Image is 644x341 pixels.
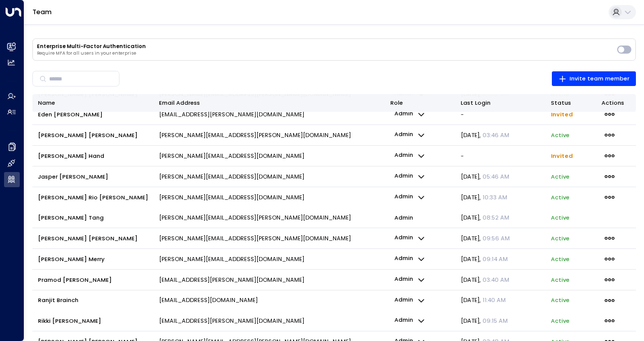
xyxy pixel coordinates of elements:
div: Actions [601,98,630,108]
button: admin [390,149,429,162]
button: admin [390,170,429,183]
div: Last Login [461,98,491,108]
span: [DATE] , [461,255,508,263]
p: [PERSON_NAME][EMAIL_ADDRESS][DOMAIN_NAME] [159,152,304,160]
span: Pramod [PERSON_NAME] [38,276,112,284]
p: [PERSON_NAME][EMAIL_ADDRESS][DOMAIN_NAME] [159,173,304,181]
p: [EMAIL_ADDRESS][PERSON_NAME][DOMAIN_NAME] [159,110,304,118]
button: admin [390,232,429,245]
span: Ranjit Brainch [38,296,78,304]
span: Invite team member [558,74,629,84]
span: [DATE] , [461,214,510,222]
p: admin [390,211,417,225]
p: active [551,131,570,139]
span: 10:33 AM [482,193,507,201]
div: Last Login [461,98,540,108]
td: - [455,146,545,166]
span: 05:46 AM [482,173,509,181]
p: [PERSON_NAME][EMAIL_ADDRESS][PERSON_NAME][DOMAIN_NAME] [159,214,351,222]
span: Rikki [PERSON_NAME] [38,317,101,325]
button: admin [390,108,429,121]
span: [PERSON_NAME] [PERSON_NAME] [38,131,138,139]
p: active [551,276,570,284]
div: Email Address [159,98,379,108]
p: active [551,193,570,201]
span: [PERSON_NAME] Tang [38,214,104,222]
span: [PERSON_NAME] Merry [38,255,105,263]
button: Invite team member [552,71,636,86]
span: Invited [551,152,573,160]
p: Require MFA for all users in your enterprise [37,51,613,56]
p: [PERSON_NAME][EMAIL_ADDRESS][PERSON_NAME][DOMAIN_NAME] [159,234,351,242]
div: Name [38,98,55,108]
span: Eden [PERSON_NAME] [38,110,103,118]
span: [PERSON_NAME] Rio [PERSON_NAME] [38,193,148,201]
button: admin [390,315,429,328]
span: 09:14 AM [482,255,508,263]
span: [DATE] , [461,193,508,201]
p: active [551,214,570,222]
button: admin [390,273,429,286]
td: - [455,104,545,124]
span: 09:56 AM [482,234,510,242]
span: [DATE] , [461,296,506,304]
div: Name [38,98,147,108]
h3: Enterprise Multi-Factor Authentication [37,43,613,50]
span: [DATE] , [461,173,510,181]
span: [PERSON_NAME] Hand [38,152,104,160]
span: [DATE] , [461,234,510,242]
span: [DATE] , [461,131,510,139]
p: active [551,317,570,325]
div: Role [390,98,450,108]
span: [PERSON_NAME] [PERSON_NAME] [38,234,138,242]
span: 09:15 AM [482,317,508,325]
p: active [551,234,570,242]
p: [EMAIL_ADDRESS][DOMAIN_NAME] [159,296,258,304]
p: [PERSON_NAME][EMAIL_ADDRESS][PERSON_NAME][DOMAIN_NAME] [159,131,351,139]
p: [EMAIL_ADDRESS][PERSON_NAME][DOMAIN_NAME] [159,276,304,284]
p: [PERSON_NAME][EMAIL_ADDRESS][DOMAIN_NAME] [159,193,304,201]
span: 08:52 AM [482,214,509,222]
button: admin [390,252,429,266]
span: Invited [551,110,573,118]
p: active [551,296,570,304]
span: [DATE] , [461,276,510,284]
span: [DATE] , [461,317,508,325]
button: admin [390,294,429,307]
div: Status [551,98,590,108]
span: 11:40 AM [482,296,506,304]
span: Jasper [PERSON_NAME] [38,173,108,181]
p: [PERSON_NAME][EMAIL_ADDRESS][DOMAIN_NAME] [159,255,304,263]
a: Team [32,8,52,16]
p: [EMAIL_ADDRESS][PERSON_NAME][DOMAIN_NAME] [159,317,304,325]
p: active [551,173,570,181]
p: active [551,255,570,263]
button: admin [390,129,429,142]
span: 03:46 AM [482,131,509,139]
div: Email Address [159,98,200,108]
span: 03:40 AM [482,276,509,284]
button: admin [390,191,429,204]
